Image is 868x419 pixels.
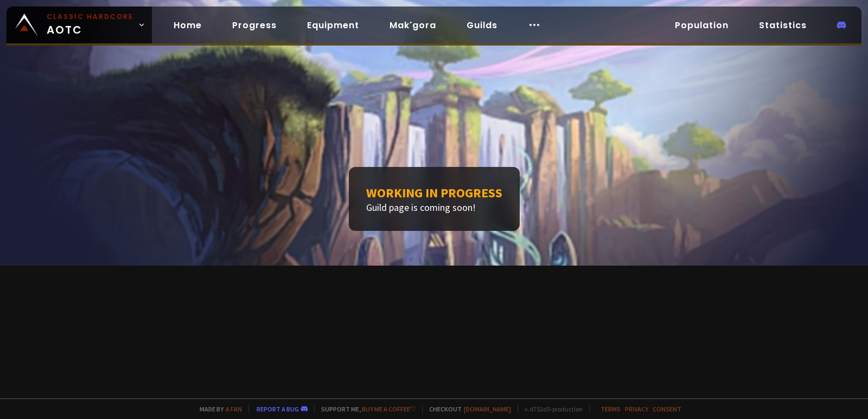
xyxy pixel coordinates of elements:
[422,405,511,413] span: Checkout
[464,405,511,413] a: [DOMAIN_NAME]
[366,184,502,201] h1: Working in progress
[298,14,368,36] a: Equipment
[7,7,152,43] a: Classic HardcoreAOTC
[47,12,133,22] small: Classic Hardcore
[257,405,299,413] a: Report a bug
[226,405,242,413] a: a fan
[193,405,242,413] span: Made by
[314,405,416,413] span: Support me,
[381,14,445,36] a: Mak'gora
[362,405,416,413] a: Buy me a coffee
[458,14,506,36] a: Guilds
[165,14,210,36] a: Home
[666,14,737,36] a: Population
[750,14,815,36] a: Statistics
[349,167,520,231] div: Guild page is coming soon!
[625,405,648,413] a: Privacy
[224,14,285,36] a: Progress
[601,405,621,413] a: Terms
[518,405,583,413] span: v. d752d5 - production
[653,405,681,413] a: Consent
[47,12,133,38] span: AOTC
